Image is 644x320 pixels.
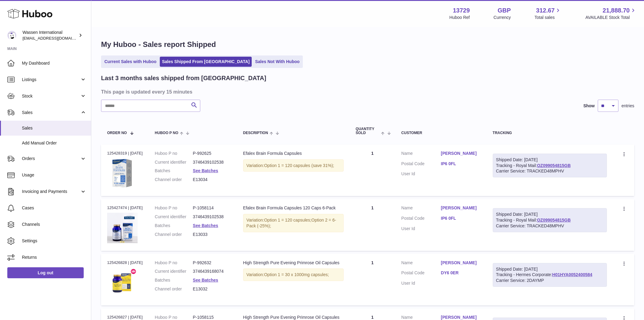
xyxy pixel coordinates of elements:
dt: Batches [155,277,193,283]
span: entries [621,103,634,109]
td: 1 [350,199,395,251]
div: Wassen International [23,30,77,41]
a: [PERSON_NAME] [441,205,481,211]
a: 312.67 Total sales [534,6,562,20]
label: Show [583,103,595,109]
a: Log out [7,267,84,278]
span: Returns [22,254,86,260]
dt: Name [401,205,441,212]
span: Huboo P no [155,131,178,135]
div: Shipped Date: [DATE] [496,212,604,217]
img: Efamol_Efalex_Brain_Formula_120s_Product_Image_as_featured_Evening_Standard.jpg [107,213,138,243]
img: EveningPrimroseOilCapsules_TopSanteLogo.png [107,267,138,298]
a: [PERSON_NAME] [441,260,481,266]
dt: Huboo P no [155,151,193,156]
div: Carrier Service: 2DAYMP [496,278,604,283]
div: 125426828 | [DATE] [107,260,143,265]
div: 125427474 | [DATE] [107,205,143,211]
span: Sales [22,125,86,131]
dd: 3746439102538 [193,159,231,165]
div: Tracking - Royal Mail: [493,208,607,232]
div: Efalex Brain Formula Capsules 120 Caps 6-Pack [243,205,344,211]
dt: Huboo P no [155,205,193,211]
div: Tracking [493,131,607,135]
dd: E13032 [193,286,231,292]
dt: Channel order [155,286,193,292]
dt: User Id [401,280,441,286]
h2: Last 3 months sales shipped from [GEOGRAPHIC_DATA] [101,74,266,82]
dt: Current identifier [155,268,193,274]
a: Sales Not With Huboo [253,57,302,67]
span: Stock [22,93,80,99]
dt: Postal Code [401,161,441,168]
span: Usage [22,172,86,178]
h1: My Huboo - Sales report Shipped [101,40,634,49]
div: Shipped Date: [DATE] [496,157,604,163]
a: Sales Shipped From [GEOGRAPHIC_DATA] [160,57,252,67]
dt: Name [401,151,441,158]
a: OZ099054815GB [537,163,571,168]
strong: 13729 [453,6,470,15]
dt: Postal Code [401,215,441,223]
div: Variation: [243,214,344,232]
td: 1 [350,144,395,196]
span: Invoicing and Payments [22,189,80,194]
div: Efalex Brain Formula Capsules [243,151,344,156]
span: 312.67 [536,6,555,15]
a: DY6 0ER [441,270,481,276]
span: Listings [22,77,80,83]
td: 1 [350,254,395,305]
div: Customer [401,131,481,135]
div: Huboo Ref [450,15,470,20]
div: 125428319 | [DATE] [107,151,143,156]
a: See Batches [193,278,218,283]
span: AVAILABLE Stock Total [585,15,637,20]
a: See Batches [193,223,218,228]
div: Tracking - Hermes Corporate: [493,263,607,287]
dt: Name [401,260,441,267]
dd: 3746439168074 [193,268,231,274]
img: internalAdmin-13729@internal.huboo.com [7,31,16,40]
dt: User Id [401,171,441,177]
span: Option 2 = 6-Pack (-25%); [247,218,336,228]
a: IP6 0FL [441,215,481,221]
div: Variation: [243,159,344,172]
dt: Batches [155,168,193,174]
span: Channels [22,222,86,227]
div: Shipped Date: [DATE] [496,266,604,272]
span: My Dashboard [22,60,86,66]
dt: Current identifier [155,214,193,220]
a: OZ099054815GB [537,218,571,222]
a: 21,888.70 AVAILABLE Stock Total [585,6,637,20]
div: Currency [494,15,511,20]
dt: User Id [401,226,441,232]
a: IP6 0FL [441,161,481,167]
div: High Strength Pure Evening Primrose Oil Capsules [243,260,344,266]
span: Orders [22,156,80,162]
dd: P-1058114 [193,205,231,211]
dt: Channel order [155,232,193,237]
dd: P-992632 [193,260,231,266]
img: Efalex120CapsulesNewDoubleStrength_1.png [107,158,138,188]
a: H01HYA0052400584 [552,272,592,277]
span: Add Manual Order [22,140,86,146]
span: 21,888.70 [603,6,630,15]
dd: 3746439102538 [193,214,231,220]
dd: E13033 [193,232,231,237]
dt: Postal Code [401,270,441,277]
a: [PERSON_NAME] [441,151,481,156]
span: Total sales [534,15,562,20]
span: Option 1 = 30 x 1000mg capsules; [264,272,329,277]
dt: Batches [155,223,193,229]
a: Current Sales with Huboo [102,57,159,67]
span: Quantity Sold [356,127,380,135]
a: See Batches [193,168,218,173]
div: Carrier Service: TRACKED48MPHV [496,168,604,174]
span: Option 1 = 120 capsules (save 31%); [264,163,334,168]
span: Cases [22,205,86,211]
div: Tracking - Royal Mail: [493,154,607,178]
span: [EMAIL_ADDRESS][DOMAIN_NAME] [23,36,89,41]
dt: Huboo P no [155,260,193,266]
div: 125426827 | [DATE] [107,315,143,320]
dd: E13034 [193,177,231,183]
